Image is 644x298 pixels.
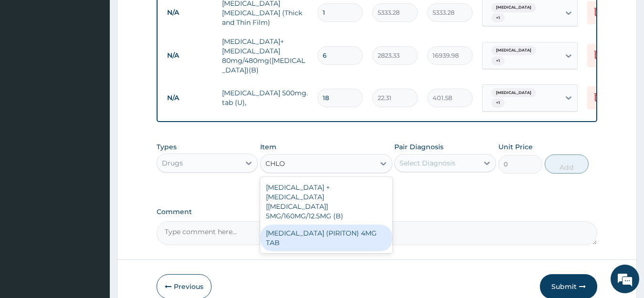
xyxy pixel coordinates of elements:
[55,89,132,185] span: We're online!
[491,3,536,12] span: [MEDICAL_DATA]
[162,47,217,64] td: N/A
[545,154,589,174] button: Add
[491,88,536,98] span: [MEDICAL_DATA]
[400,158,455,168] div: Select Diagnosis
[491,98,505,108] span: + 1
[50,53,160,66] div: Chat with us now
[260,179,392,225] div: [MEDICAL_DATA] + [MEDICAL_DATA] [[MEDICAL_DATA]] 5MG/160MG/12.5MG (B)
[157,143,177,151] label: Types
[260,225,392,251] div: [MEDICAL_DATA] (PIRITON) 4MG TAB
[162,4,217,21] td: N/A
[217,83,313,112] td: [MEDICAL_DATA] 500mg. tab (U),
[162,158,183,168] div: Drugs
[498,142,533,152] label: Unit Price
[491,46,536,55] span: [MEDICAL_DATA]
[157,5,179,28] div: Minimize live chat window
[394,142,443,152] label: Pair Diagnosis
[18,48,39,72] img: d_794563401_company_1708531726252_794563401
[5,197,182,231] textarea: Type your message and hit 'Enter'
[217,32,313,80] td: [MEDICAL_DATA]+[MEDICAL_DATA] 80mg/480mg([MEDICAL_DATA])(B)
[260,142,276,152] label: Item
[491,56,505,66] span: + 1
[162,89,217,107] td: N/A
[157,208,598,216] label: Comment
[491,13,505,23] span: + 1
